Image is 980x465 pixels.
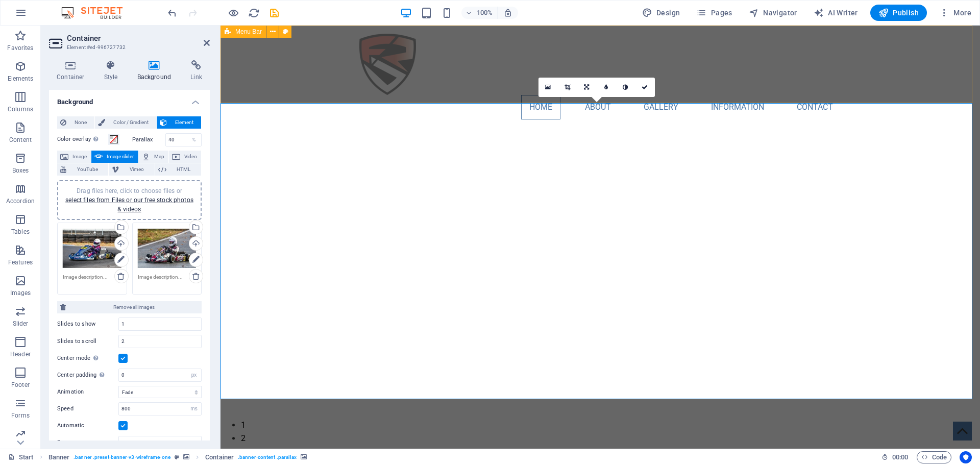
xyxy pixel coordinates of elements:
a: Select files from the file manager, stock photos, or upload file(s) [538,78,558,97]
a: Blur [597,78,616,97]
label: Animation [57,386,118,398]
button: Image slider [91,151,138,163]
label: Slides to show [57,321,118,327]
div: GK__0037-6EBsWo7eCqB3arArKLdIew.jpg [63,228,121,269]
p: Footer [11,381,30,389]
button: Pages [692,5,736,21]
h6: 100% [477,7,493,19]
button: Publish [870,5,927,21]
label: Slides to scroll [57,338,118,344]
a: Click to cancel selection. Double-click to open Pages [8,451,34,463]
i: On resize automatically adjust zoom level to fit chosen device. [503,8,512,17]
span: AI Writer [814,8,858,18]
label: Automatic [57,420,118,432]
span: HTML [169,163,198,176]
h4: Background [130,60,183,82]
span: Vimeo [122,163,151,176]
span: Design [642,8,680,18]
h4: Container [49,60,96,82]
p: Columns [8,105,33,113]
span: Drag files here, click to choose files or [65,187,193,213]
p: Content [9,136,32,144]
a: select files from Files or our free stock photos & videos [65,197,193,213]
h6: Session time [881,451,909,463]
h4: Link [183,60,210,82]
button: Video [169,151,201,163]
button: Vimeo [109,163,154,176]
div: Design (Ctrl+Alt+Y) [638,5,684,21]
p: Elements [8,75,34,83]
label: Pause [57,439,118,445]
span: Publish [878,8,919,18]
a: Confirm ( Ctrl ⏎ ) [635,78,655,97]
span: Video [183,151,198,163]
p: Forms [11,411,30,420]
button: Map [139,151,168,163]
span: Navigator [749,8,797,18]
div: GK__0016-m5q6yg30VLZJVCwrQNJsYw.jpg [138,228,197,269]
i: Save (Ctrl+S) [268,7,280,19]
p: Features [8,258,33,266]
p: Favorites [7,44,33,52]
button: Design [638,5,684,21]
button: Element [157,116,201,129]
span: Color / Gradient [108,116,153,129]
span: Pages [696,8,732,18]
p: Header [10,350,31,358]
button: Color / Gradient [95,116,156,129]
label: Center padding [57,372,118,378]
span: Image [71,151,88,163]
span: . banner .preset-banner-v3-wireframe-one [73,451,170,463]
a: Change orientation [577,78,597,97]
button: AI Writer [810,5,862,21]
span: Menu Bar [235,29,262,35]
h4: Style [96,60,130,82]
button: save [268,7,280,19]
span: . banner-content .parallax [238,451,297,463]
button: Navigator [745,5,801,21]
a: Crop mode [558,78,577,97]
p: Accordion [6,197,35,205]
span: Code [921,451,947,463]
i: Reload page [248,7,260,19]
button: undo [166,7,178,19]
button: Usercentrics [960,451,972,463]
button: More [935,5,975,21]
label: Parallax [132,137,165,142]
h2: Container [67,34,210,43]
button: Code [917,451,951,463]
span: None [69,116,91,129]
p: Boxes [12,166,29,175]
span: YouTube [69,163,105,176]
span: : [899,453,901,461]
h3: Element #ed-996727732 [67,43,189,52]
span: More [939,8,971,18]
button: 1 [20,393,25,406]
span: Image slider [106,151,135,163]
span: Map [153,151,165,163]
span: Click to select. Double-click to edit [205,451,234,463]
h4: Background [49,90,210,108]
i: This element is a customizable preset [175,454,179,460]
button: HTML [155,163,201,176]
label: Speed [57,406,118,411]
label: Color overlay [57,133,108,145]
button: Remove all images [57,301,202,313]
button: Image [57,151,91,163]
div: % [187,134,201,146]
p: Images [10,289,31,297]
button: None [57,116,94,129]
p: Tables [11,228,30,236]
i: This element contains a background [301,454,307,460]
img: Editor Logo [59,7,135,19]
span: Element [170,116,198,129]
button: 2 [20,406,25,420]
p: Slider [13,320,29,328]
i: This element contains a background [183,454,189,460]
label: Center mode [57,352,118,364]
button: 100% [461,7,498,19]
button: YouTube [57,163,108,176]
span: Click to select. Double-click to edit [48,451,70,463]
nav: breadcrumb [48,451,307,463]
i: Undo: Change show arrows (Ctrl+Z) [166,7,178,19]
